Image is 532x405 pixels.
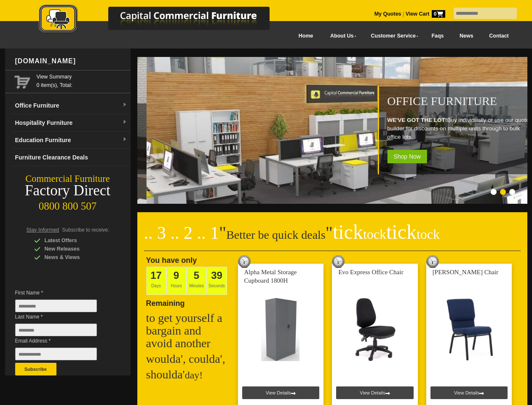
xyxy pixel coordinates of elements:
[27,227,59,233] span: Stay Informed
[34,253,114,262] div: News & Views
[326,223,440,243] span: "
[15,313,110,321] span: Last Name *
[12,132,131,149] a: Education Furnituredropdown
[12,49,131,74] div: [DOMAIN_NAME]
[146,256,197,265] span: You have only
[481,27,516,46] a: Contact
[387,150,427,163] span: Shop Now
[146,312,230,350] h2: to get yourself a bargain and avoid another
[5,196,131,212] div: 0800 800 507
[509,189,515,195] li: Page dot 3
[374,11,401,17] a: My Quotes
[194,270,199,281] span: 5
[34,236,114,245] div: Latest Offers
[500,189,506,195] li: Page dot 2
[238,255,251,268] img: tick tock deal clock
[207,267,227,295] span: Seconds
[491,189,497,195] li: Page dot 1
[363,227,386,242] span: tock
[187,267,207,295] span: Minutes
[122,103,127,108] img: dropdown
[146,296,185,308] span: Remaining
[12,97,131,114] a: Office Furnituredropdown
[387,117,447,123] strong: WE'VE GOT THE LOT!
[37,73,127,81] a: View Summary
[122,120,127,125] img: dropdown
[122,137,127,142] img: dropdown
[321,27,361,46] a: About Us
[15,348,97,360] input: Email Address *
[15,289,110,297] span: First Name *
[16,4,310,35] img: Capital Commercial Furniture Logo
[5,173,131,185] div: Commercial Furniture
[34,245,114,253] div: New Releases
[219,223,226,243] span: "
[146,267,166,295] span: Days
[426,255,439,268] img: tick tock deal clock
[15,337,110,345] span: Email Address *
[333,221,440,243] span: tick tick
[144,226,521,251] h2: Better be quick deals
[432,10,445,18] span: 0
[146,368,230,381] h2: shoulda'
[15,300,97,312] input: First Name *
[424,27,452,46] a: Faqs
[406,11,445,17] strong: View Cart
[452,27,481,46] a: News
[16,4,310,38] a: Capital Commercial Furniture Logo
[12,114,131,132] a: Hospitality Furnituredropdown
[361,27,423,46] a: Customer Service
[417,227,440,242] span: tock
[144,223,219,243] span: .. 3 .. 2 .. 1
[387,116,532,141] p: Buy individually or use our quote builder for discounts on multiple units through to bulk office ...
[5,185,131,197] div: Factory Direct
[37,73,127,88] span: 0 item(s), Total:
[146,353,230,365] h2: woulda', coulda',
[404,11,445,17] a: View Cart0
[332,255,345,268] img: tick tock deal clock
[211,270,222,281] span: 39
[174,270,179,281] span: 9
[62,227,109,233] span: Subscribe to receive:
[387,95,532,108] h1: Office Furniture
[15,324,97,336] input: Last Name *
[185,370,203,381] span: day!
[12,149,131,166] a: Furniture Clearance Deals
[15,363,56,375] button: Subscribe
[150,270,162,281] span: 17
[166,267,187,295] span: Hours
